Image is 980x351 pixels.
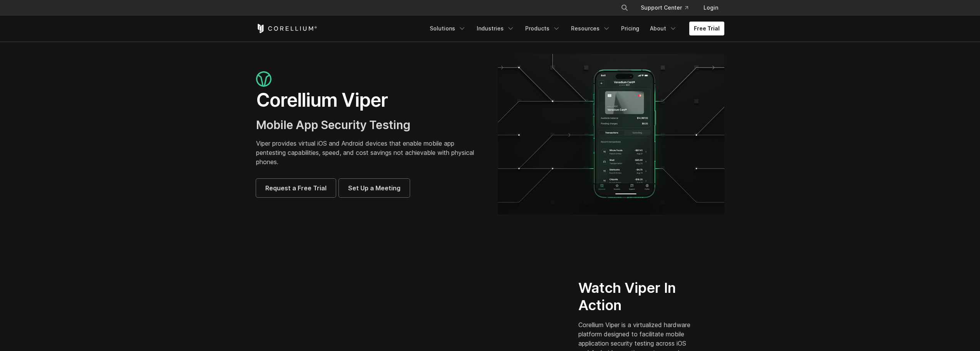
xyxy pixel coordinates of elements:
[611,1,724,15] div: Navigation Menu
[578,279,695,314] h2: Watch Viper In Action
[425,22,724,35] div: Navigation Menu
[521,22,565,35] a: Products
[256,24,317,33] a: Corellium Home
[265,183,327,193] span: Request a Free Trial
[616,22,644,35] a: Pricing
[348,183,400,193] span: Set Up a Meeting
[635,1,694,15] a: Support Center
[256,89,482,112] h1: Corellium Viper
[498,54,724,215] img: viper_hero
[256,118,410,132] span: Mobile App Security Testing
[256,179,336,197] a: Request a Free Trial
[697,1,724,15] a: Login
[256,139,482,166] p: Viper provides virtual iOS and Android devices that enable mobile app pentesting capabilities, sp...
[689,22,724,35] a: Free Trial
[472,22,519,35] a: Industries
[256,71,271,87] img: viper_icon_large
[645,22,682,35] a: About
[339,179,410,197] a: Set Up a Meeting
[566,22,615,35] a: Resources
[618,1,632,15] button: Search
[425,22,471,35] a: Solutions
